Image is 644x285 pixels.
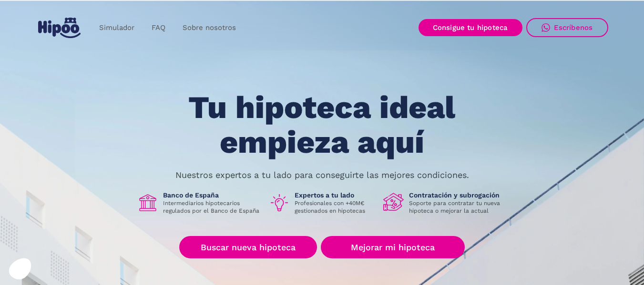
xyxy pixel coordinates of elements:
[295,199,376,215] p: Profesionales con +40M€ gestionados en hipotecas
[91,19,143,37] a: Simulador
[174,19,245,37] a: Sobre nosotros
[163,199,261,215] p: Intermediarios hipotecarios regulados por el Banco de España
[321,236,464,258] a: Mejorar mi hipoteca
[175,171,469,179] p: Nuestros expertos a tu lado para conseguirte las mejores condiciones.
[141,90,502,159] h1: Tu hipoteca ideal empieza aquí
[179,236,317,258] a: Buscar nueva hipoteca
[419,19,522,36] a: Consigue tu hipoteca
[143,19,174,37] a: FAQ
[554,23,593,32] div: Escríbenos
[526,18,608,37] a: Escríbenos
[409,191,507,199] h1: Contratación y subrogación
[409,199,507,215] p: Soporte para contratar tu nueva hipoteca o mejorar la actual
[36,14,83,42] a: home
[295,191,376,199] h1: Expertos a tu lado
[163,191,261,199] h1: Banco de España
